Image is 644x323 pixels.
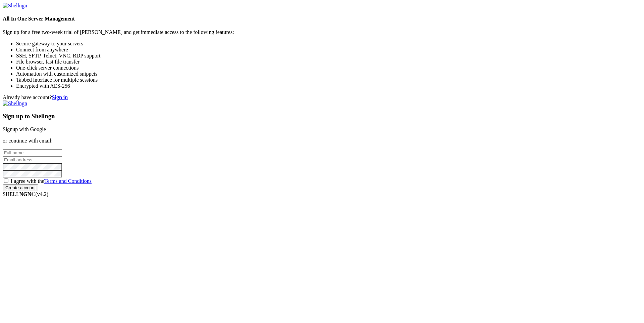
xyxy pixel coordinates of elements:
div: Already have account? [3,94,641,100]
b: NGN [19,191,32,197]
p: Sign up for a free two-week trial of [PERSON_NAME] and get immediate access to the following feat... [3,29,641,35]
li: Encrypted with AES-256 [16,83,641,89]
li: Tabbed interface for multiple sessions [16,77,641,83]
span: SHELL © [3,191,48,197]
a: Terms and Conditions [44,178,92,184]
li: Connect from anywhere [16,47,641,53]
span: 4.2.0 [36,191,49,197]
input: Full name [3,149,62,156]
li: Automation with customized snippets [16,71,641,77]
h4: All In One Server Management [3,16,641,22]
span: I agree with the [11,178,92,184]
h3: Sign up to Shellngn [3,113,641,120]
li: Secure gateway to your servers [16,41,641,47]
input: I agree with theTerms and Conditions [4,178,8,183]
li: One-click server connections [16,65,641,71]
li: File browser, fast file transfer [16,59,641,65]
a: Signup with Google [3,126,46,132]
input: Email address [3,156,62,163]
li: SSH, SFTP, Telnet, VNC, RDP support [16,53,641,59]
p: or continue with email: [3,138,641,144]
a: Sign in [52,94,68,100]
img: Shellngn [3,100,27,107]
input: Create account [3,184,38,191]
img: Shellngn [3,3,27,9]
